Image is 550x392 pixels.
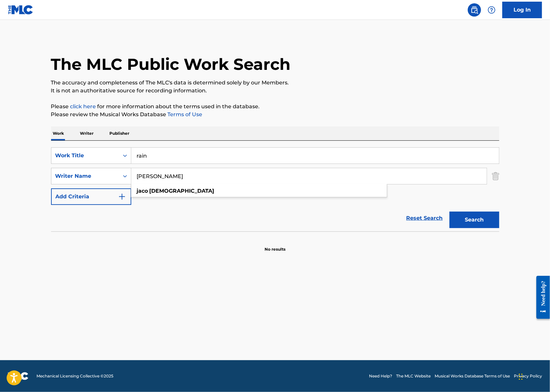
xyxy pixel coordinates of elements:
p: It is not an authoritative source for recording information. [51,87,499,95]
h1: The MLC Public Work Search [51,54,291,74]
a: Public Search [468,3,481,17]
img: help [488,6,496,14]
div: Help [485,3,498,17]
a: Log In [502,2,542,18]
iframe: Chat Widget [517,360,550,392]
p: Writer [78,126,96,140]
a: click here [70,103,96,110]
p: The accuracy and completeness of The MLC's data is determined solely by our Members. [51,79,499,87]
img: 9d2ae6d4665cec9f34b9.svg [118,193,126,201]
span: Mechanical Licensing Collective © 2025 [36,373,113,379]
a: Musical Works Database Terms of Use [435,373,510,379]
img: MLC Logo [8,5,33,15]
a: Reset Search [403,211,446,225]
a: Need Help? [369,373,392,379]
img: search [470,6,478,14]
img: Delete Criterion [492,168,499,184]
a: The MLC Website [396,373,431,379]
strong: jaco [137,188,148,194]
div: Writer Name [55,172,115,180]
p: Please for more information about the terms used in the database. [51,103,499,111]
button: Add Criteria [51,188,131,205]
p: Please review the Musical Works Database [51,111,499,119]
iframe: Resource Center [531,271,550,324]
div: Work Title [55,152,115,160]
a: Privacy Policy [514,373,542,379]
p: Work [51,126,66,140]
div: Drag [519,367,523,387]
strong: [DEMOGRAPHIC_DATA] [150,188,214,194]
a: Terms of Use [166,111,203,118]
form: Search Form [51,147,499,231]
p: No results [265,238,285,252]
p: Publisher [108,126,132,140]
button: Search [450,212,499,228]
img: logo [8,372,29,380]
